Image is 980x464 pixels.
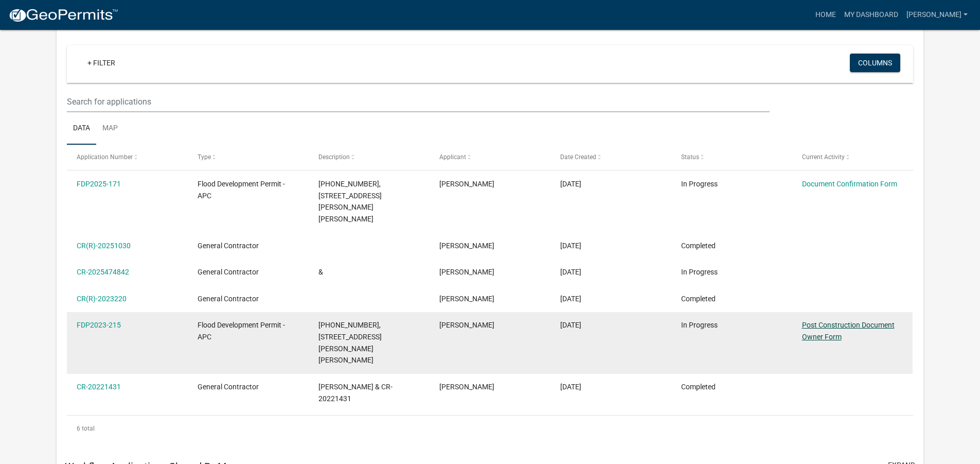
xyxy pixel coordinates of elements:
span: 005-110-054, 6402 E MCKENNA RD LOT 99, Huey, 211 [318,180,382,223]
span: Type [198,153,211,161]
span: 09/12/2022 [560,383,581,391]
span: Completed [681,383,716,391]
span: In Progress [681,268,718,276]
datatable-header-cell: Type [188,145,309,169]
a: Data [67,112,96,145]
span: Application Number [77,153,133,161]
div: collapse [57,27,923,451]
span: Flood Development Permit - APC [198,180,285,200]
span: Description [318,153,350,161]
button: Columns [850,54,900,72]
datatable-header-cell: Status [671,145,792,169]
span: General Contractor [198,242,259,250]
span: Shawn Dustin Huey [439,383,494,391]
span: Completed [681,242,716,250]
span: Shawn Dustin Huey [439,180,494,188]
span: 09/10/2025 [560,180,581,188]
span: Flood Development Permit - APC [198,321,285,341]
div: 6 total [67,416,913,441]
span: General Contractor [198,268,259,276]
a: CR-20221431 [77,383,121,391]
span: Completed [681,295,716,303]
a: CR(R)-20251030 [77,242,131,250]
a: FDP2023-215 [77,321,121,329]
span: Shawn Dustin Huey & CR-20221431 [318,383,393,403]
span: General Contractor [198,295,259,303]
datatable-header-cell: Description [309,145,430,169]
a: FDP2025-171 [77,180,121,188]
a: Document Confirmation Form [802,180,897,188]
span: Current Activity [802,153,845,161]
span: 09/07/2025 [560,242,581,250]
datatable-header-cell: Applicant [430,145,550,169]
datatable-header-cell: Application Number [67,145,188,169]
input: Search for applications [67,91,769,112]
span: Status [681,153,699,161]
a: Home [811,5,840,25]
a: Post Construction Document Owner Form [802,321,895,341]
span: 03/28/2023 [560,321,581,329]
datatable-header-cell: Date Created [550,145,671,169]
span: General Contractor [198,383,259,391]
a: My Dashboard [840,5,902,25]
datatable-header-cell: Current Activity [792,145,913,169]
a: Map [96,112,124,145]
span: Shawn Dustin Huey [439,321,494,329]
a: CR-2025474842 [77,268,129,276]
span: Shawn Dustin Huey [439,242,494,250]
a: CR(R)-2023220 [77,295,127,303]
span: In Progress [681,321,718,329]
a: + Filter [79,54,123,72]
a: [PERSON_NAME] [902,5,972,25]
span: 09/07/2025 [560,268,581,276]
span: Shawn Dustin Huey [439,295,494,303]
span: 005-110-054, 6402 E MCKENNA RD, Huey, 211 [318,321,382,364]
span: Shawn Dustin Huey [439,268,494,276]
span: Applicant [439,153,466,161]
span: 09/13/2023 [560,295,581,303]
span: Date Created [560,153,596,161]
span: & [318,268,323,276]
span: In Progress [681,180,718,188]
